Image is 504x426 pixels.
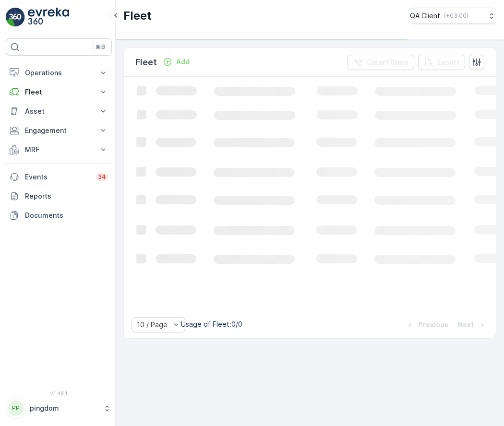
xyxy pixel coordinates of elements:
[419,320,448,330] p: Previous
[8,401,24,416] div: PP
[6,121,112,140] button: Engagement
[410,8,496,24] button: QA Client(+03:00)
[181,319,242,329] p: Usage of Fleet : 0/0
[410,11,440,21] p: QA Client
[6,167,112,187] a: Events34
[6,390,112,396] span: v 1.48.1
[348,55,414,70] button: Clear Filters
[6,63,112,83] button: Operations
[6,140,112,159] button: MRF
[176,57,190,67] p: Add
[6,398,112,418] button: PPpingdom
[457,319,488,331] button: Next
[6,206,112,225] a: Documents
[28,8,69,27] img: logo_light-DOdMpM7g.png
[159,56,193,68] button: Add
[444,12,468,20] p: ( +03:00 )
[25,106,93,116] p: Asset
[25,172,90,182] p: Events
[6,8,25,27] img: logo
[25,211,108,220] p: Documents
[458,320,474,330] p: Next
[30,403,98,413] p: pingdom
[6,187,112,206] a: Reports
[6,83,112,102] button: Fleet
[25,68,93,78] p: Operations
[96,43,105,51] p: ⌘B
[437,58,459,67] p: Export
[135,56,157,69] p: Fleet
[25,126,93,135] p: Engagement
[6,102,112,121] button: Asset
[404,319,449,331] button: Previous
[418,55,465,70] button: Export
[98,173,106,181] p: 34
[25,145,93,154] p: MRF
[123,8,152,24] p: Fleet
[367,58,408,67] p: Clear Filters
[25,87,93,97] p: Fleet
[25,191,108,201] p: Reports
